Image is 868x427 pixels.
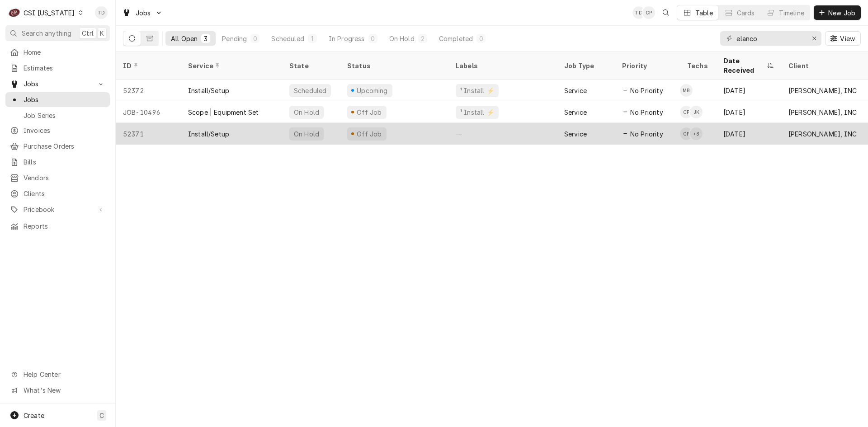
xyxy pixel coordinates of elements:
[24,95,105,104] span: Jobs
[680,106,693,118] div: Craig Pierce's Avatar
[8,6,21,19] div: CSI Kentucky's Avatar
[690,106,703,118] div: JK
[355,129,383,139] div: Off Job
[347,61,439,70] div: Status
[5,139,110,154] a: Purchase Orders
[24,221,105,231] span: Reports
[24,141,105,151] span: Purchase Orders
[355,108,383,117] div: Off Job
[779,8,804,18] div: Timeline
[271,34,304,43] div: Scheduled
[356,86,389,95] div: Upcoming
[203,34,208,43] div: 3
[24,412,44,419] span: Create
[807,31,821,46] button: Erase input
[24,111,105,120] span: Job Series
[99,411,104,420] span: C
[22,28,71,38] span: Search anything
[5,155,110,169] a: Bills
[632,6,645,19] div: Tim Devereux's Avatar
[24,8,75,18] div: CSI [US_STATE]
[24,126,105,135] span: Invoices
[5,61,110,75] a: Estimates
[814,5,861,20] button: New Job
[716,80,781,101] div: [DATE]
[459,108,495,117] div: ¹ Install ⚡️
[716,101,781,123] div: [DATE]
[5,219,110,234] a: Reports
[118,5,166,20] a: Go to Jobs
[24,47,105,57] span: Home
[632,6,645,19] div: TD
[680,84,693,97] div: MB
[100,28,104,38] span: K
[448,123,557,145] div: —
[788,129,857,139] div: [PERSON_NAME], INC
[329,34,365,43] div: In Progress
[389,34,415,43] div: On Hold
[5,92,110,107] a: Jobs
[8,6,21,19] div: C
[82,28,94,38] span: Ctrl
[5,186,110,201] a: Clients
[737,8,755,18] div: Cards
[5,76,110,91] a: Go to Jobs
[659,5,673,20] button: Open search
[630,108,663,117] span: No Priority
[630,129,663,139] span: No Priority
[564,108,587,117] div: Service
[5,383,110,398] a: Go to What's New
[695,8,713,18] div: Table
[420,34,425,43] div: 2
[289,61,333,70] div: State
[630,86,663,95] span: No Priority
[690,106,703,118] div: Jeff Kuehl's Avatar
[24,157,105,167] span: Bills
[5,202,110,217] a: Go to Pricebook
[24,79,92,89] span: Jobs
[370,34,376,43] div: 0
[171,34,198,43] div: All Open
[788,108,857,117] div: [PERSON_NAME], INC
[680,127,693,140] div: Craig Pierce's Avatar
[439,34,473,43] div: Completed
[24,385,104,395] span: What's New
[5,367,110,382] a: Go to Help Center
[622,61,671,70] div: Priority
[188,129,229,139] div: Install/Setup
[95,6,108,19] div: TD
[687,61,709,70] div: Techs
[136,8,151,18] span: Jobs
[293,108,320,117] div: On Hold
[188,86,229,95] div: Install/Setup
[95,6,108,19] div: Tim Devereux's Avatar
[24,205,92,214] span: Pricebook
[24,370,104,379] span: Help Center
[680,106,693,118] div: CP
[24,189,105,198] span: Clients
[5,108,110,123] a: Job Series
[310,34,315,43] div: 1
[825,31,861,46] button: View
[680,127,693,140] div: CP
[716,123,781,145] div: [DATE]
[690,127,703,140] div: + 3
[293,129,320,139] div: On Hold
[564,129,587,139] div: Service
[642,6,655,19] div: Craig Pierce's Avatar
[826,8,857,18] span: New Job
[564,61,608,70] div: Job Type
[24,63,105,73] span: Estimates
[24,173,105,183] span: Vendors
[116,123,181,145] div: 52371
[736,31,804,46] input: Keyword search
[788,86,857,95] div: [PERSON_NAME], INC
[252,34,258,43] div: 0
[188,108,259,117] div: Scope | Equipment Set
[5,123,110,138] a: Invoices
[642,6,655,19] div: CP
[564,86,587,95] div: Service
[116,80,181,101] div: 52372
[293,86,327,95] div: Scheduled
[116,101,181,123] div: JOB-10496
